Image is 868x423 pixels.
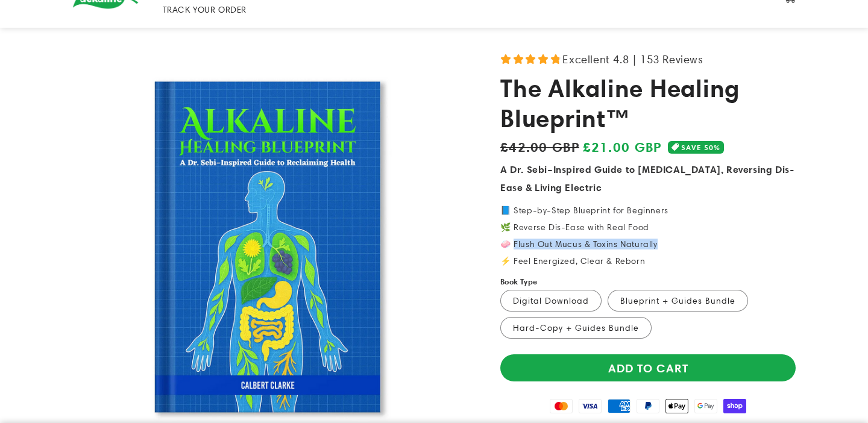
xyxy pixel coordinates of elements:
s: £42.00 GBP [500,137,579,157]
h1: The Alkaline Healing Blueprint™ [500,73,796,134]
button: Add to cart [500,354,796,381]
strong: A Dr. Sebi–Inspired Guide to [MEDICAL_DATA], Reversing Dis-Ease & Living Electric [500,163,794,193]
label: Blueprint + Guides Bundle [608,290,748,312]
label: Hard-Copy + Guides Bundle [500,317,652,339]
span: SAVE 50% [681,141,720,154]
label: Digital Download [500,290,602,312]
span: Excellent 4.8 | 153 Reviews [562,49,703,69]
span: £21.00 GBP [583,137,662,157]
span: TRACK YOUR ORDER [163,4,247,15]
label: Book Type [500,276,538,288]
p: 📘 Step-by-Step Blueprint for Beginners 🌿 Reverse Dis-Ease with Real Food 🧼 Flush Out Mucus & Toxi... [500,206,796,265]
